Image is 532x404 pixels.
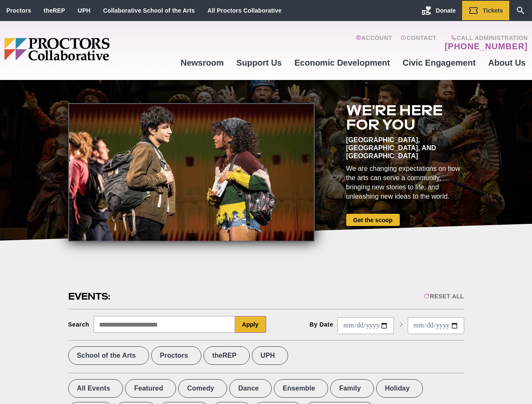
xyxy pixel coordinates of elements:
label: Comedy [178,379,227,398]
div: By Date [310,321,334,328]
a: Proctors [6,7,31,14]
a: Civic Engagement [396,51,482,74]
span: Donate [436,7,456,14]
div: We are changing expectations on how the arts can serve a community, bringing new stories to life,... [346,164,464,201]
img: Proctors logo [4,38,174,61]
a: Donate [415,1,462,20]
a: Get the scoop [346,214,400,226]
a: Search [509,1,532,20]
a: Newsroom [174,51,230,74]
a: All Proctors Collaborative [207,7,281,14]
label: Holiday [376,379,423,398]
button: Apply [235,316,266,333]
a: UPH [78,7,91,14]
a: Support Us [230,51,288,74]
a: Economic Development [288,51,396,74]
label: School of the Arts [68,346,149,365]
label: All Events [68,379,123,398]
label: Featured [125,379,176,398]
label: Family [330,379,374,398]
span: Call Administration [442,35,528,41]
a: Collaborative School of the Arts [103,7,195,14]
a: Tickets [462,1,509,20]
a: Account [356,35,392,51]
h2: We're here for you [346,103,464,132]
div: [GEOGRAPHIC_DATA], [GEOGRAPHIC_DATA], and [GEOGRAPHIC_DATA] [346,136,464,160]
a: Contact [401,35,436,51]
label: Proctors [151,346,201,365]
a: [PHONE_NUMBER] [445,41,528,51]
div: Search [68,321,90,328]
label: Dance [229,379,272,398]
a: theREP [44,7,65,14]
span: Tickets [483,7,503,14]
div: Reset All [424,293,464,300]
a: About Us [482,51,532,74]
label: Ensemble [274,379,328,398]
label: UPH [252,346,288,365]
label: theREP [203,346,250,365]
h2: Events: [68,290,112,303]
